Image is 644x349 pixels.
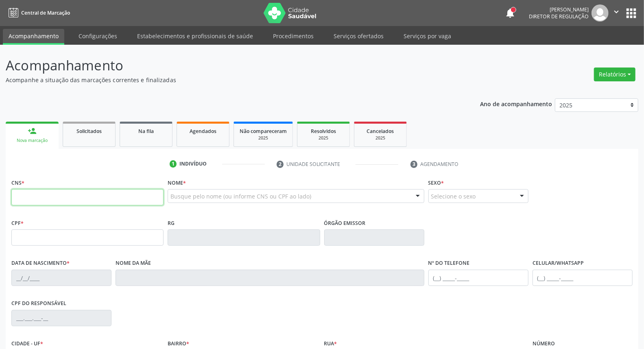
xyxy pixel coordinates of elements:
label: CNS [11,177,24,189]
span: Central de Marcação [21,9,70,16]
label: Celular/WhatsApp [533,257,584,270]
i:  [612,7,621,16]
span: Diretor de regulação [529,13,589,20]
a: Serviços por vaga [398,29,457,43]
a: Acompanhamento [3,29,64,45]
label: RG [168,217,175,229]
p: Ano de acompanhamento [480,98,552,109]
span: Na fila [138,128,154,135]
div: person_add [28,127,37,135]
button: apps [624,6,638,20]
div: 2025 [240,135,287,141]
input: ___.___.___-__ [11,310,111,326]
img: img [592,4,609,22]
div: 1 [170,160,177,168]
span: Selecione o sexo [431,192,476,201]
button: notifications [504,7,516,19]
div: Nova marcação [11,137,53,144]
span: Cancelados [367,128,394,135]
label: Órgão emissor [324,217,366,229]
input: (__) _____-_____ [428,270,528,286]
label: Nome da mãe [116,257,151,270]
p: Acompanhamento [6,55,449,76]
input: __/__/____ [11,270,111,286]
span: Não compareceram [240,128,287,135]
label: Nome [168,177,186,189]
label: Sexo [428,177,444,189]
button:  [609,4,624,22]
span: Busque pelo nome (ou informe CNS ou CPF ao lado) [170,192,311,201]
label: Nº do Telefone [428,257,470,270]
button: Relatórios [594,68,635,81]
a: Estabelecimentos e profissionais de saúde [131,29,259,43]
span: Resolvidos [311,128,336,135]
input: (__) _____-_____ [533,270,633,286]
label: Data de nascimento [11,257,70,270]
div: 2025 [360,135,401,141]
div: 2025 [303,135,344,141]
label: CPF do responsável [11,297,66,310]
p: Acompanhe a situação das marcações correntes e finalizadas [6,76,449,84]
a: Serviços ofertados [328,29,389,43]
a: Configurações [73,29,123,43]
div: Indivíduo [179,160,207,168]
span: Solicitados [76,128,102,135]
span: Agendados [190,128,216,135]
div: [PERSON_NAME] [529,6,589,13]
a: Central de Marcação [6,6,70,20]
a: Procedimentos [267,29,319,43]
label: CPF [11,217,24,229]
